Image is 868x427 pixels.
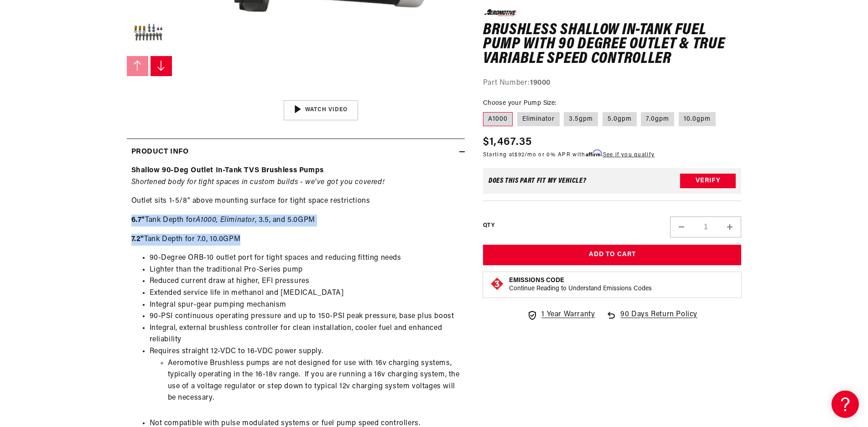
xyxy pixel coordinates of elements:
li: 90-Degree ORB-10 outlet port for tight spaces and reducing fitting needs [150,252,460,264]
button: Add to Cart [483,245,742,265]
p: Tank Depth for , 3.5, and 5.0GPM [131,215,460,226]
em: Shortened body for tight spaces in custom builds - we've got you covered! [131,179,385,186]
strong: Emissions Code [509,277,564,283]
p: Continue Reading to Understand Emissions Codes [509,284,652,293]
em: A1000, Eliminator [196,216,255,224]
span: 1 Year Warranty [541,309,595,320]
label: A1000 [483,112,513,126]
a: 1 Year Warranty [527,309,595,320]
legend: Choose your Pump Size: [483,98,557,108]
h2: Product Info [131,146,189,158]
span: 90 Days Return Policy [620,309,697,329]
li: 90-PSI continuous operating pressure and up to 150-PSI peak pressure, base plus boost [150,311,460,323]
h1: Brushless Shallow In-Tank Fuel Pump with 90 Degree Outlet & True Variable Speed Controller [483,23,742,66]
button: Load image 5 in gallery view [127,8,172,54]
li: Integral, external brushless controller for clean installation, cooler fuel and enhanced reliability [150,323,460,346]
label: 7.0gpm [641,112,674,126]
li: Extended service life in methanol and [MEDICAL_DATA] [150,288,460,299]
a: 90 Days Return Policy [606,309,697,329]
li: Reduced current draw at higher, EFI pressures [150,276,460,288]
button: Slide left [127,56,149,76]
label: 10.0gpm [679,112,716,126]
div: Part Number: [483,77,742,89]
label: QTY [483,221,494,229]
strong: 7.2" [131,236,144,243]
label: 3.5gpm [564,112,598,126]
p: Outlet sits 1-5/8" above mounting surface for tight space restrictions [131,195,460,207]
summary: Product Info [127,139,465,165]
span: $1,467.35 [483,134,532,150]
strong: 19000 [530,79,551,87]
li: Lighter than the traditional Pro-Series pump [150,264,460,276]
div: Does This part fit My vehicle? [489,177,587,185]
span: Affirm [586,150,602,157]
label: Eliminator [517,112,560,126]
li: Integral spur-gear pumping mechanism [150,299,460,311]
button: Slide right [151,56,172,76]
p: Starting at /mo or 0% APR with . [483,150,655,159]
button: Emissions CodeContinue Reading to Understand Emissions Codes [509,276,652,293]
img: Emissions code [490,276,504,291]
label: 5.0gpm [603,112,637,126]
strong: Shallow 90-Deg Outlet In-Tank TVS Brushless Pumps [131,167,324,174]
li: Requires straight 12-VDC to 16-VDC power supply. [150,346,460,404]
span: Aeromotive Brushless pumps are not designed for use with 16v charging systems, typically operatin... [168,360,460,402]
span: $92 [515,152,525,158]
strong: 6.7" [131,216,145,224]
button: Verify [680,174,736,188]
p: Tank Depth for 7.0, 10.0GPM [131,234,460,246]
a: See if you qualify - Learn more about Affirm Financing (opens in modal) [603,152,655,158]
